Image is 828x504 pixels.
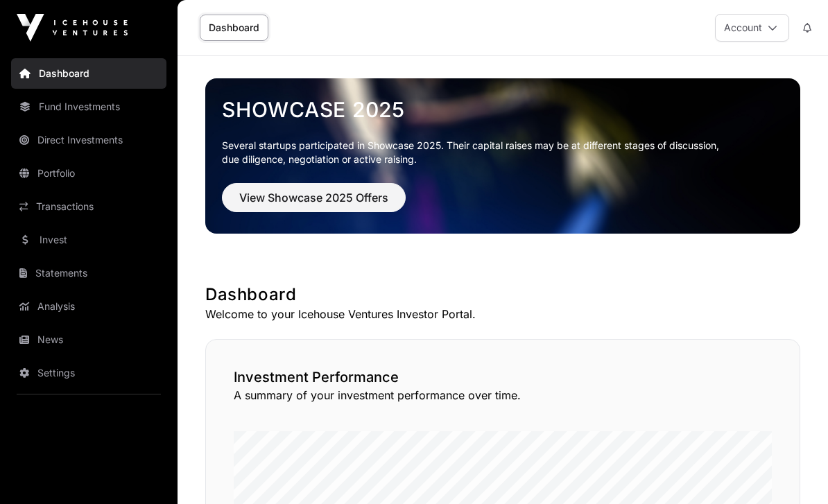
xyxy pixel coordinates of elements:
a: Settings [11,358,166,388]
button: View Showcase 2025 Offers [222,183,406,212]
a: Dashboard [200,15,268,41]
h2: Investment Performance [234,367,772,387]
a: Invest [11,225,166,255]
a: Transactions [11,191,166,222]
p: Welcome to your Icehouse Ventures Investor Portal. [205,306,800,322]
a: View Showcase 2025 Offers [222,197,406,211]
p: A summary of your investment performance over time. [234,387,772,403]
button: Account [715,14,789,42]
a: News [11,324,166,355]
p: Several startups participated in Showcase 2025. Their capital raises may be at different stages o... [222,139,784,166]
img: Icehouse Ventures Logo [17,14,128,42]
a: Fund Investments [11,92,166,122]
a: Analysis [11,291,166,322]
span: View Showcase 2025 Offers [239,189,388,206]
a: Showcase 2025 [222,97,784,122]
a: Direct Investments [11,125,166,155]
img: Showcase 2025 [205,78,800,234]
a: Dashboard [11,58,166,89]
h1: Dashboard [205,284,800,306]
a: Portfolio [11,158,166,189]
a: Statements [11,258,166,288]
iframe: Chat Widget [759,437,828,504]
